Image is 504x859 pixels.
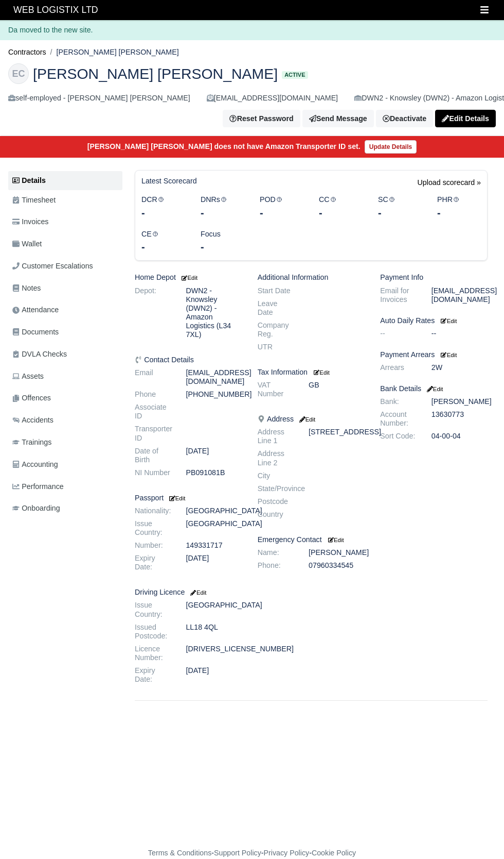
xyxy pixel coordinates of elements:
div: - [141,240,185,254]
div: DCR [134,194,193,220]
h6: Tax Information [258,368,365,377]
dt: Nationality: [127,507,178,515]
dt: Country [250,510,301,519]
div: - [319,206,363,220]
a: Edit Details [435,110,496,127]
a: Deactivate [376,110,433,127]
span: [PERSON_NAME] [PERSON_NAME] [33,66,278,81]
small: Edit [168,495,185,501]
span: Timesheet [12,194,56,206]
span: Trainings [12,436,51,448]
dd: PB091081B [178,468,249,477]
button: Reset Password [223,110,300,127]
dt: Number: [127,541,178,550]
span: Accounting [12,459,58,470]
dt: Leave Date [250,299,301,317]
dt: -- [372,329,423,338]
dt: Arrears [372,363,423,372]
dt: Start Date [250,287,301,295]
dd: [STREET_ADDRESS] [301,428,372,445]
dt: Postcode [250,497,301,506]
small: Edit [314,369,330,376]
dt: Phone: [250,561,301,570]
a: Edit [439,316,457,325]
span: DVLA Checks [12,348,67,360]
dd: [DATE] [178,666,249,684]
dd: 04-00-04 [424,432,495,441]
h6: Address [258,415,365,424]
div: Focus [193,228,252,255]
dd: [DATE] [178,447,249,464]
div: - [437,206,481,220]
div: - [260,206,303,220]
dt: Issued Postcode: [127,623,178,641]
dd: GB [301,381,372,398]
dt: Account Number: [372,410,423,428]
a: Edit [439,350,457,359]
a: Support Policy [214,849,261,857]
a: Upload scorecard » [418,177,481,194]
dt: VAT Number [250,381,301,398]
dt: Email for Invoices [372,287,423,304]
a: Terms & Conditions [148,849,211,857]
a: Contractors [8,48,46,56]
div: - [141,206,185,220]
a: Edit [168,494,185,502]
small: Edit [425,386,443,392]
h6: Additional Information [258,273,365,282]
span: Customer Escalations [12,260,93,272]
a: Edit [425,384,443,393]
dt: Bank: [372,397,423,406]
h6: Driving Licence [135,588,242,597]
a: Edit [189,588,206,596]
div: EC [8,63,29,84]
dd: 07960334545 [301,561,372,570]
a: Attendance [8,300,122,320]
dt: Associate ID [127,403,178,420]
dt: NI Number [127,468,178,477]
div: - - - [67,847,437,859]
a: Edit [180,273,197,281]
span: Active [282,71,308,79]
dt: Expiry Date: [127,666,178,684]
dd: [PERSON_NAME] [301,548,372,557]
a: DVLA Checks [8,344,122,364]
dt: Company Reg. [250,321,301,339]
span: Documents [12,326,59,338]
a: Accidents [8,410,122,430]
dd: [GEOGRAPHIC_DATA] [178,519,249,537]
div: Elliot Jay T Capper [1,55,503,136]
div: self-employed - [PERSON_NAME] [PERSON_NAME] [8,92,190,104]
div: CE [134,228,193,255]
small: Edit [180,275,197,281]
dd: [GEOGRAPHIC_DATA] [178,507,249,515]
a: Edit [326,535,344,544]
a: Edit [298,415,315,423]
a: Update Details [365,140,417,154]
h6: Payment Info [380,273,488,282]
dd: 2W [424,363,495,372]
a: Privacy Policy [264,849,310,857]
h6: Auto Daily Rates [380,316,488,325]
dd: -- [424,329,495,338]
dd: DWN2 - Knowsley (DWN2) - Amazon Logistics (L34 7XL) [178,287,249,339]
a: Offences [8,388,122,408]
a: Send Message [302,110,374,127]
h6: Contact Details [135,356,242,364]
dt: Issue Country: [127,601,178,618]
a: Wallet [8,234,122,254]
dt: Phone [127,390,178,399]
a: Invoices [8,212,122,232]
span: Performance [12,481,64,493]
small: Edit [441,318,457,324]
dt: Sort Code: [372,432,423,441]
dd: [GEOGRAPHIC_DATA] [178,601,249,618]
li: [PERSON_NAME] [PERSON_NAME] [46,46,179,58]
dt: Expiry Date: [127,554,178,571]
div: DNRs [193,194,252,220]
h6: Passport [135,494,242,502]
small: Edit [328,537,344,543]
small: Edit [441,352,457,358]
a: Edit [312,368,330,376]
